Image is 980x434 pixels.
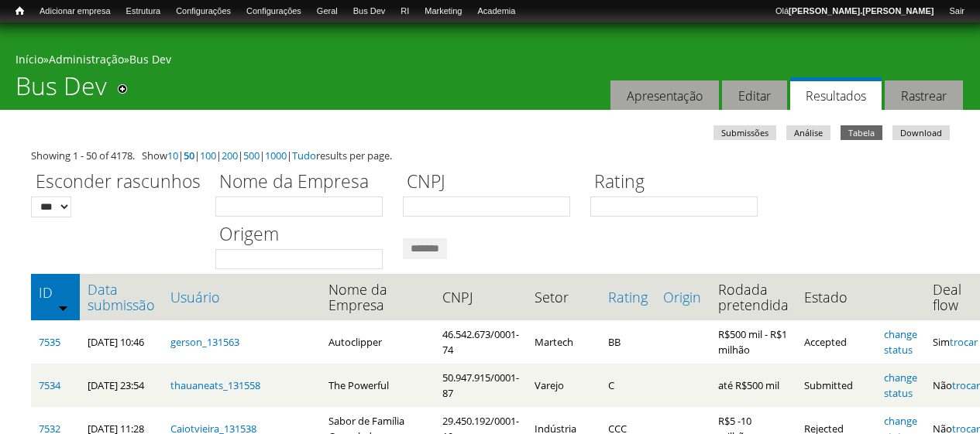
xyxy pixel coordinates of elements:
a: Configurações [239,4,309,19]
td: Accepted [796,320,876,364]
td: [DATE] 23:54 [80,364,163,407]
th: Nome da Empresa [321,274,435,320]
a: Início [15,52,43,67]
a: thauaneats_131558 [170,378,260,392]
a: Origin [663,289,703,305]
td: Martech [527,320,600,364]
th: Estado [796,274,876,320]
a: gerson_131563 [170,335,239,349]
td: The Powerful [321,364,435,407]
a: 7534 [39,378,60,392]
th: CNPJ [435,274,527,320]
td: [DATE] 10:46 [80,320,163,364]
td: 50.947.915/0001-87 [435,364,527,407]
a: Adicionar empresa [32,4,119,19]
a: Usuário [170,289,313,305]
a: trocar [952,378,980,392]
th: Rodada pretendida [710,274,796,320]
a: Configurações [168,4,239,19]
a: trocar [950,335,978,349]
a: Estrutura [119,4,169,19]
a: Tabela [841,125,882,140]
a: Data submissão [88,282,155,313]
a: Editar [722,80,787,111]
a: 7535 [39,335,60,349]
a: Sair [941,4,972,19]
td: BB [600,320,655,364]
td: 46.542.673/0001-74 [435,320,527,364]
td: Autoclipper [321,320,435,364]
a: ID [39,285,72,300]
a: Rating [608,289,648,305]
a: Resultados [790,77,882,111]
span: Início [15,5,24,16]
img: ordem crescente [58,302,68,313]
div: Showing 1 - 50 of 4178. Show | | | | | | results per page. [31,148,949,163]
td: Submitted [796,364,876,407]
td: C [600,364,655,407]
label: Nome da Empresa [215,169,393,196]
a: 100 [200,149,216,162]
a: Início [8,4,32,19]
label: CNPJ [403,169,580,196]
a: Apresentação [610,80,719,111]
label: Origem [215,221,393,249]
a: 500 [243,149,260,162]
a: Análise [786,125,830,140]
td: R$500 mil - R$1 milhão [710,320,796,364]
td: Varejo [527,364,600,407]
a: Geral [309,4,346,19]
a: 1000 [265,149,287,162]
a: Olá[PERSON_NAME].[PERSON_NAME] [768,4,941,19]
th: Setor [527,274,600,320]
a: 10 [167,149,178,162]
td: até R$500 mil [710,364,796,407]
a: change status [884,371,917,400]
label: Rating [590,169,768,196]
a: RI [393,4,417,19]
a: 200 [222,149,238,162]
a: 50 [184,149,194,162]
a: Bus Dev [346,4,394,19]
h1: Bus Dev [15,71,107,110]
a: Bus Dev [129,52,171,67]
a: Rastrear [885,80,963,111]
a: Tudo [292,149,316,162]
div: » » [15,52,965,71]
a: Academia [469,4,523,19]
a: change status [884,327,917,357]
a: Download [892,125,950,140]
a: Marketing [417,4,469,19]
strong: [PERSON_NAME].[PERSON_NAME] [789,6,934,15]
a: Submissões [714,125,776,140]
a: Administração [49,52,124,67]
label: Esconder rascunhos [31,169,205,196]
